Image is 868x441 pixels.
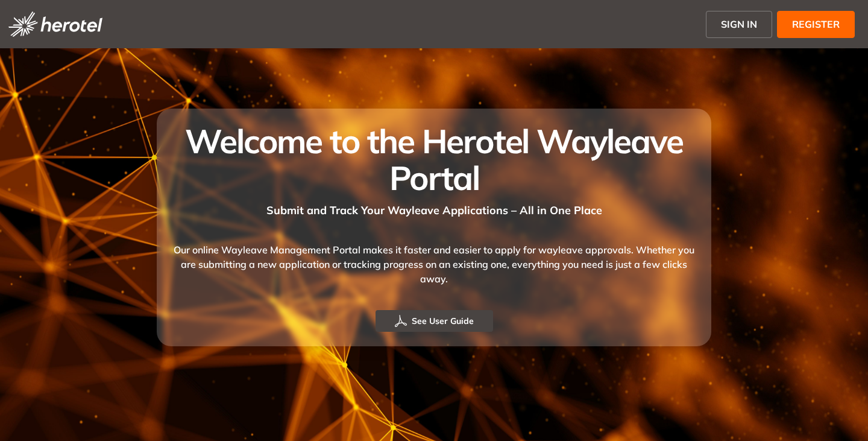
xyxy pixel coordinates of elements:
img: logo [8,11,102,37]
div: Our online Wayleave Management Portal makes it faster and easier to apply for wayleave approvals.... [171,218,697,310]
span: See User Guide [412,314,474,328]
button: See User Guide [376,310,493,332]
button: SIGN IN [706,11,772,38]
span: REGISTER [792,17,840,31]
button: REGISTER [777,11,855,38]
div: Submit and Track Your Wayleave Applications – All in One Place [171,196,697,218]
span: Welcome to the Herotel Wayleave Portal [185,120,682,198]
span: SIGN IN [721,17,757,31]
